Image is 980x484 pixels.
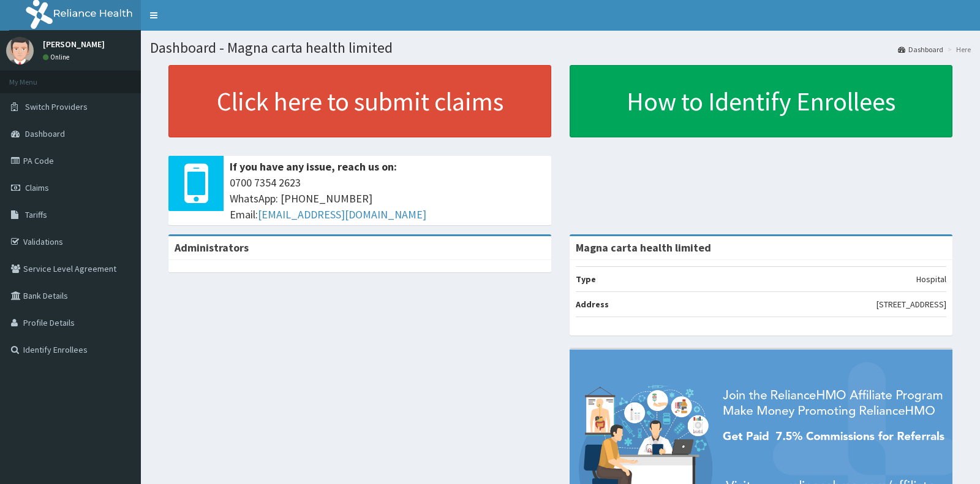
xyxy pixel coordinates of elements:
strong: Magna carta health limited [576,240,711,255]
p: [PERSON_NAME] [43,40,105,48]
a: Click here to submit claims [168,65,551,137]
span: Claims [25,182,49,193]
a: Dashboard [898,44,943,55]
li: Here [944,44,971,55]
h1: Dashboard - Magna carta health limited [150,40,971,56]
b: Administrators [175,240,249,255]
a: Online [43,53,72,61]
span: Switch Providers [25,101,88,112]
b: If you have any issue, reach us on: [230,159,397,174]
span: Dashboard [25,128,65,139]
a: [EMAIL_ADDRESS][DOMAIN_NAME] [258,207,426,221]
p: [STREET_ADDRESS] [876,298,946,310]
b: Address [576,299,609,310]
span: 0700 7354 2623 WhatsApp: [PHONE_NUMBER] Email: [230,175,545,222]
a: How to Identify Enrollees [570,65,952,137]
span: Tariffs [25,209,47,220]
img: User Image [6,37,34,64]
b: Type [576,274,596,285]
p: Hospital [916,273,946,285]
